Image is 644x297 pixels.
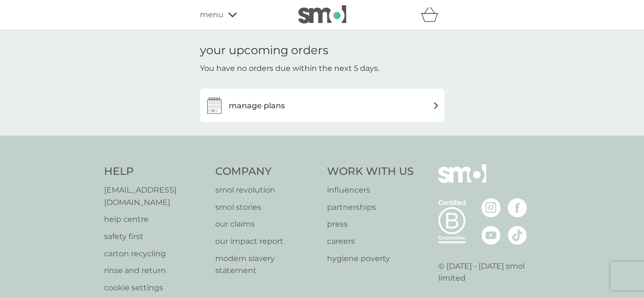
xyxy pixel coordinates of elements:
[327,184,414,196] a: influencers
[104,213,206,226] a: help centre
[327,235,414,248] a: careers
[327,201,414,214] a: partnerships
[438,164,486,197] img: smol
[327,218,414,230] a: press
[481,198,501,217] img: visit the smol Instagram page
[215,218,317,230] a: our claims
[104,184,206,208] a: [EMAIL_ADDRESS][DOMAIN_NAME]
[200,9,223,21] span: menu
[215,164,317,179] h4: Company
[104,264,206,277] a: rinse and return
[104,230,206,243] a: safety first
[229,100,285,112] h3: manage plans
[215,184,317,196] a: smol revolution
[508,226,527,245] img: visit the smol Tiktok page
[104,282,206,294] a: cookie settings
[215,201,317,214] a: smol stories
[215,252,317,277] a: modern slavery statement
[327,252,414,265] a: hygiene poverty
[104,164,206,179] h4: Help
[215,235,317,248] a: our impact report
[200,62,379,75] p: You have no orders due within the next 5 days.
[438,260,540,285] p: © [DATE] - [DATE] smol limited
[327,164,414,179] h4: Work With Us
[200,44,328,57] h1: your upcoming orders
[433,102,440,109] img: arrow right
[104,248,206,260] a: carton recycling
[298,5,346,23] img: smol
[421,5,445,24] div: basket
[508,198,527,217] img: visit the smol Facebook page
[481,226,501,245] img: visit the smol Youtube page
